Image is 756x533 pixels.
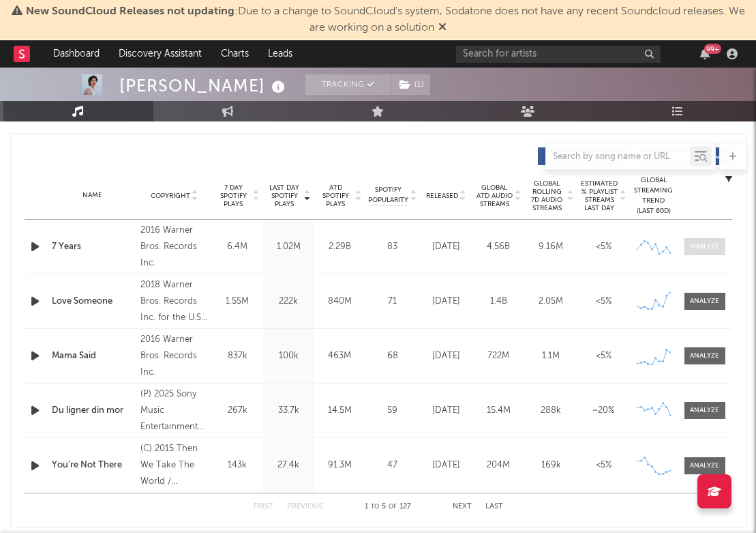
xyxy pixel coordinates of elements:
span: of [389,504,397,510]
span: Spotify Popularity [368,185,408,205]
div: 83 [369,240,417,254]
button: (1) [391,74,430,95]
div: 4.56B [476,240,521,254]
span: New SoundCloud Releases not updating [26,6,235,17]
div: Global Streaming Trend (Last 60D) [633,175,674,216]
div: 71 [369,295,417,308]
a: 7 Years [52,240,134,254]
span: ( 1 ) [391,74,431,95]
div: Name [52,190,134,201]
div: 204M [476,459,521,472]
button: Tracking [305,74,391,95]
div: (P) 2025 Sony Music Entertainment Denmark A/S [140,386,209,435]
div: 222k [267,295,311,308]
a: Discovery Assistant [109,40,211,68]
div: [DATE] [423,349,469,363]
span: Copyright [151,192,190,200]
span: Released [426,192,458,200]
a: You're Not There [52,459,134,472]
a: Du ligner din mor [52,404,134,418]
div: 169k [528,459,574,472]
div: [DATE] [423,240,469,254]
div: 68 [369,349,417,363]
div: 59 [369,404,417,418]
a: Dashboard [44,40,109,68]
button: Last [485,503,503,510]
div: <5% [581,240,626,254]
a: Leads [258,40,302,68]
div: 6.4M [215,240,260,254]
span: ATD Spotify Plays [318,184,354,208]
div: 722M [476,349,521,363]
span: 7 Day Spotify Plays [215,184,252,208]
div: <5% [581,295,626,308]
div: <5% [581,459,626,472]
span: Last Day Spotify Plays [267,184,303,208]
div: 14.5M [318,404,362,418]
div: 2018 Warner Bros. Records Inc. for the U.S. and WMI for the world outside the U.S. excluding [GEO... [140,277,209,326]
div: 840M [318,295,362,308]
div: 2016 Warner Bros. Records Inc. [140,222,209,272]
div: 2016 Warner Bros. Records Inc. [140,332,209,381]
a: Charts [211,40,258,68]
div: 1.55M [215,295,260,308]
div: 91.3M [318,459,362,472]
button: 99+ [700,48,710,59]
div: [DATE] [423,459,469,472]
div: 1.4B [476,295,521,308]
span: Global Rolling 7D Audio Streams [528,179,566,212]
div: <5% [581,349,626,363]
div: 1.1M [528,349,574,363]
div: 15.4M [476,404,521,418]
div: 100k [267,349,311,363]
div: (C) 2015 Then We Take The World / Copenhagen Records / Universal Music [140,441,209,490]
div: 27.4k [267,459,311,472]
div: 143k [215,459,260,472]
div: [DATE] [423,295,469,308]
button: Next [453,503,472,510]
div: ~ 20 % [581,404,626,418]
div: 33.7k [267,404,311,418]
span: Dismiss [438,23,447,33]
button: Previous [287,503,323,510]
div: 2.05M [528,295,574,308]
div: 1 5 127 [350,499,425,515]
div: 267k [215,404,260,418]
div: 47 [369,459,417,472]
div: 1.02M [267,240,311,254]
span: : Due to a change to SoundCloud's system, Sodatone does not have any recent Soundcloud releases. ... [26,6,745,33]
div: 9.16M [528,240,574,254]
div: 2.29B [318,240,362,254]
div: 288k [528,404,574,418]
div: 837k [215,349,260,363]
input: Search for artists [456,46,661,63]
div: 99 + [704,44,721,54]
a: Mama Said [52,349,134,363]
div: [DATE] [423,404,469,418]
span: Global ATD Audio Streams [476,184,513,208]
div: [PERSON_NAME] [119,74,288,97]
span: to [371,504,379,510]
span: Estimated % Playlist Streams Last Day [581,179,618,212]
div: 463M [318,349,362,363]
a: Love Someone [52,295,134,308]
button: First [254,503,273,510]
input: Search by song name or URL [546,152,690,162]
